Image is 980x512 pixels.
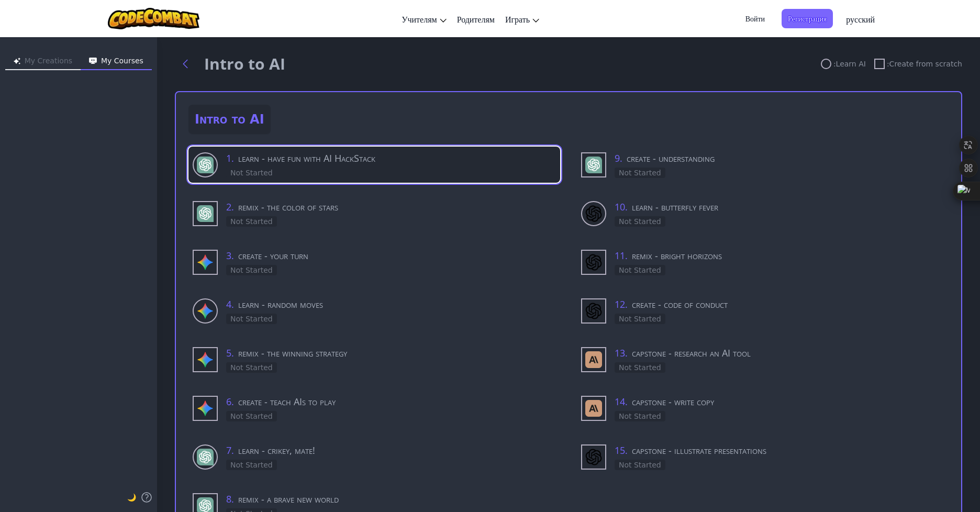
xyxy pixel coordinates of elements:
[226,362,277,373] div: Not Started
[197,351,214,368] img: Gemini
[226,347,234,359] span: 5 .
[615,347,628,359] span: 13 .
[204,54,285,73] h1: Intro to AI
[577,195,949,231] div: learn to use - DALL-E 3 (Not Started)
[615,395,628,408] span: 14 .
[89,58,97,64] img: Icon
[615,297,944,311] h3: create - code of conduct
[577,244,949,280] div: use - DALL-E 3 (Not Started)
[197,254,214,271] img: Gemini
[197,449,214,465] img: GPT-4
[585,157,602,173] img: GPT-4
[577,147,949,183] div: use - GPT-4 (Not Started)
[226,248,556,263] h3: create - your turn
[841,5,880,33] a: русский
[577,341,949,377] div: use - Claude (Not Started)
[226,411,277,421] div: Not Started
[739,9,771,28] button: Войти
[188,147,560,183] div: learn to use - GPT-4 (Not Started)
[197,157,214,173] img: GPT-4
[226,265,277,275] div: Not Started
[585,303,602,319] img: DALL-E 3
[846,14,875,25] span: русский
[226,492,556,506] h3: remix - a brave new world
[615,346,944,360] h3: capstone - research an AI tool
[615,249,628,262] span: 11 .
[175,53,196,74] button: Back to modules
[615,362,665,373] div: Not Started
[226,297,556,311] h3: learn - random moves
[127,493,136,502] span: 🌙
[505,14,530,25] span: Играть
[197,400,214,417] img: Gemini
[226,199,556,214] h3: remix - the color of stars
[585,449,602,465] img: DALL-E 3
[226,168,277,178] div: Not Started
[585,400,602,417] img: Claude
[226,493,234,505] span: 8 .
[585,351,602,368] img: Claude
[226,201,234,213] span: 2 .
[81,53,152,70] button: My Courses
[615,411,665,421] div: Not Started
[188,341,560,377] div: use - Gemini (Not Started)
[188,244,560,280] div: use - Gemini (Not Started)
[615,443,944,458] h3: capstone - illustrate presentations
[226,346,556,360] h3: remix - the winning strategy
[615,199,944,214] h3: learn - butterfly fever
[615,314,665,324] div: Not Started
[615,201,628,213] span: 10 .
[5,53,81,70] button: My Creations
[226,151,556,165] h3: learn - have fun with AI HackStack
[615,298,628,310] span: 12 .
[396,5,452,33] a: Учителям
[188,105,271,134] h2: Intro to AI
[188,390,560,426] div: use - Gemini (Not Started)
[108,8,199,29] img: CodeCombat logo
[615,394,944,409] h3: capstone - write copy
[14,58,20,64] img: Icon
[226,460,277,470] div: Not Started
[188,293,560,329] div: learn to use - Gemini (Not Started)
[226,152,234,164] span: 1 .
[197,205,214,222] img: GPT-4
[615,460,665,470] div: Not Started
[226,394,556,409] h3: create - teach AIs to play
[577,293,949,329] div: use - DALL-E 3 (Not Started)
[226,298,234,310] span: 4 .
[127,491,136,504] button: 🌙
[226,314,277,324] div: Not Started
[197,303,214,319] img: Gemini
[615,248,944,263] h3: remix - bright horizons
[615,444,628,457] span: 15 .
[615,151,944,165] h3: create - understanding
[577,390,949,426] div: use - Claude (Not Started)
[226,249,234,262] span: 3 .
[887,59,962,69] span: : Create from scratch
[615,152,622,164] span: 9 .
[452,5,500,33] a: Родителям
[615,168,665,178] div: Not Started
[585,205,602,222] img: DALL-E 3
[226,216,277,227] div: Not Started
[615,216,665,227] div: Not Started
[188,439,560,475] div: learn to use - GPT-4 (Not Started)
[226,395,234,408] span: 6 .
[782,9,833,28] button: Регистрация
[585,254,602,271] img: DALL-E 3
[226,443,556,458] h3: learn - crikey, mate!
[226,444,234,457] span: 7 .
[500,5,544,33] a: Играть
[615,265,665,275] div: Not Started
[188,195,560,231] div: use - GPT-4 (Not Started)
[577,439,949,475] div: use - DALL-E 3 (Not Started)
[402,14,437,25] span: Учителям
[833,59,866,69] span: : Learn AI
